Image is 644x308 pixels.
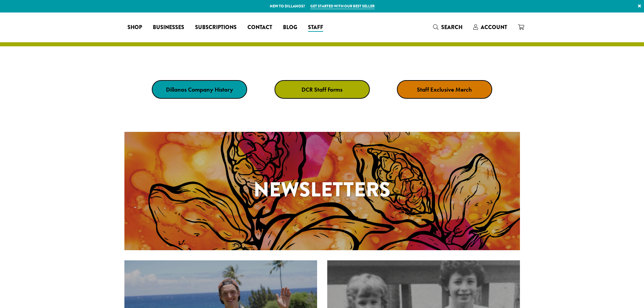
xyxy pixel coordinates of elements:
[417,86,472,93] strong: Staff Exclusive Merch
[303,22,329,33] a: Staff
[481,23,507,31] span: Account
[124,132,520,250] a: Newsletters
[397,80,492,99] a: Staff Exclusive Merch
[441,23,462,31] span: Search
[127,23,142,32] span: Shop
[302,86,342,93] strong: DCR Staff Forms
[247,23,272,32] span: Contact
[122,22,147,33] a: Shop
[308,23,323,32] span: Staff
[166,86,233,93] strong: Dillanos Company History
[195,23,237,32] span: Subscriptions
[310,3,375,9] a: Get started with our best seller
[153,23,184,32] span: Businesses
[428,22,468,33] a: Search
[283,23,297,32] span: Blog
[152,80,247,99] a: Dillanos Company History
[124,174,520,205] h1: Newsletters
[275,80,370,99] a: DCR Staff Forms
